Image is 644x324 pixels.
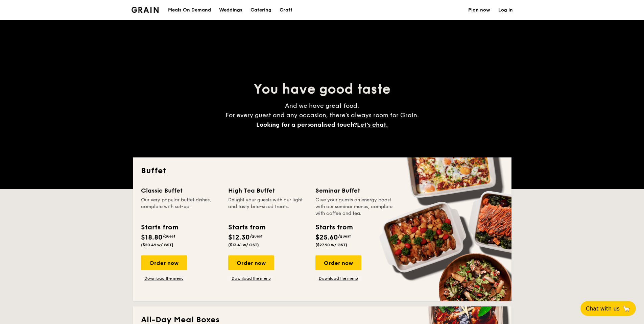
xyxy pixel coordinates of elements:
[225,102,419,128] span: And we have great food. For every guest and any occasion, there’s always room for Grain.
[357,121,388,128] span: Let's chat.
[228,222,265,232] div: Starts from
[228,243,259,247] span: ($13.41 w/ GST)
[141,166,503,176] h2: Buffet
[163,234,175,239] span: /guest
[141,243,173,247] span: ($20.49 w/ GST)
[141,186,220,195] div: Classic Buffet
[250,234,263,239] span: /guest
[622,305,630,313] span: 🦙
[141,197,220,217] div: Our very popular buffet dishes, complete with set-up.
[141,276,187,281] a: Download the menu
[315,222,352,232] div: Starts from
[228,186,307,195] div: High Tea Buffet
[256,121,357,128] span: Looking for a personalised touch?
[228,197,307,217] div: Delight your guests with our light and tasty bite-sized treats.
[586,305,620,312] span: Chat with us
[315,233,338,242] span: $25.60
[315,255,361,270] div: Order now
[315,243,347,247] span: ($27.90 w/ GST)
[132,7,159,13] a: Logotype
[141,255,187,270] div: Order now
[315,186,395,195] div: Seminar Buffet
[338,234,351,239] span: /guest
[580,301,636,316] button: Chat with us🦙
[228,276,274,281] a: Download the menu
[228,233,250,242] span: $12.30
[132,7,159,13] img: Grain
[141,222,178,232] div: Starts from
[141,233,163,242] span: $18.80
[254,81,390,97] span: You have good taste
[315,276,361,281] a: Download the menu
[315,197,395,217] div: Give your guests an energy boost with our seminar menus, complete with coffee and tea.
[228,255,274,270] div: Order now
